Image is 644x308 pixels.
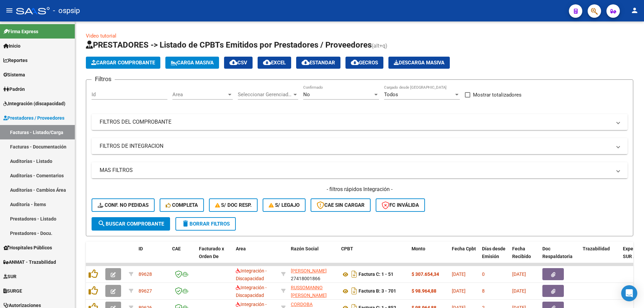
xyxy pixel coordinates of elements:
[136,242,169,271] datatable-header-cell: ID
[388,57,450,69] app-download-masive: Descarga masiva de comprobantes (adjuntos)
[263,60,286,66] span: EXCEL
[258,57,291,69] button: EXCEL
[302,60,335,66] span: Estandar
[233,242,278,271] datatable-header-cell: Area
[98,202,149,208] span: Conf. no pedidas
[100,167,611,174] mat-panel-title: MAS FILTROS
[359,289,396,294] strong: Factura B: 3 - 701
[350,269,359,280] i: Descargar documento
[3,28,38,35] span: Firma Express
[3,258,56,266] span: ANMAT - Trazabilidad
[92,162,628,178] mat-expansion-panel-header: MAS FILTROS
[452,246,476,251] span: Fecha Cpbt
[100,142,611,150] mat-panel-title: FILTROS DE INTEGRACION
[98,220,106,228] mat-icon: search
[3,273,16,280] span: SUR
[291,285,327,298] span: RUSSOMANNO [PERSON_NAME]
[382,202,419,208] span: FC Inválida
[229,58,237,66] mat-icon: cloud_download
[512,288,526,294] span: [DATE]
[92,186,628,193] h4: - filtros rápidos Integración -
[512,246,531,259] span: Fecha Recibido
[181,220,190,228] mat-icon: delete
[621,285,637,301] div: Open Intercom Messenger
[181,221,230,227] span: Borrar Filtros
[482,271,485,277] span: 0
[92,74,115,84] h3: Filtros
[291,246,319,251] span: Razón Social
[236,285,267,298] span: Integración - Discapacidad
[288,242,338,271] datatable-header-cell: Razón Social
[238,91,292,98] span: Seleccionar Gerenciador
[139,271,152,277] span: 89628
[338,242,409,271] datatable-header-cell: CPBT
[394,60,444,66] span: Descarga Masiva
[196,242,233,271] datatable-header-cell: Facturado x Orden De
[92,114,628,130] mat-expansion-panel-header: FILTROS DEL COMPROBANTE
[171,60,214,66] span: Carga Masiva
[580,242,620,271] datatable-header-cell: Trazabilidad
[92,138,628,154] mat-expansion-panel-header: FILTROS DE INTEGRACION
[482,288,485,294] span: 8
[372,43,387,49] span: (alt+q)
[291,268,327,273] span: [PERSON_NAME]
[317,202,365,208] span: CAE SIN CARGAR
[3,287,22,295] span: SURGE
[209,198,258,212] button: S/ Doc Resp.
[473,91,522,99] span: Mostrar totalizadores
[409,242,449,271] datatable-header-cell: Monto
[86,33,116,39] a: Video tutorial
[139,288,152,294] span: 89627
[351,58,359,66] mat-icon: cloud_download
[3,114,64,122] span: Prestadores / Proveedores
[291,284,336,298] div: 27234530459
[236,246,246,251] span: Area
[92,198,155,212] button: Conf. no pedidas
[175,217,236,231] button: Borrar Filtros
[172,91,227,98] span: Area
[269,202,300,208] span: S/ legajo
[540,242,580,271] datatable-header-cell: Doc Respaldatoria
[482,246,505,259] span: Días desde Emisión
[512,271,526,277] span: [DATE]
[341,246,353,251] span: CPBT
[412,271,439,277] strong: $ 307.654,34
[449,242,479,271] datatable-header-cell: Fecha Cpbt
[53,3,80,18] span: - ospsip
[169,242,196,271] datatable-header-cell: CAE
[388,57,450,69] button: Descarga Masiva
[3,57,28,64] span: Reportes
[509,242,540,271] datatable-header-cell: Fecha Recibido
[311,198,371,212] button: CAE SIN CARGAR
[91,60,155,66] span: Cargar Comprobante
[263,198,306,212] button: S/ legajo
[160,198,204,212] button: Completa
[86,57,160,69] button: Cargar Comprobante
[412,288,436,294] strong: $ 98.964,88
[302,58,310,66] mat-icon: cloud_download
[229,60,247,66] span: CSV
[351,60,378,66] span: Gecros
[3,42,20,50] span: Inicio
[139,246,143,251] span: ID
[359,272,393,277] strong: Factura C: 1 - 51
[479,242,509,271] datatable-header-cell: Días desde Emisión
[291,267,336,281] div: 27418001866
[263,58,271,66] mat-icon: cloud_download
[100,118,611,126] mat-panel-title: FILTROS DEL COMPROBANTE
[583,246,610,251] span: Trazabilidad
[224,57,253,69] button: CSV
[350,286,359,296] i: Descargar documento
[303,91,310,98] span: No
[3,71,25,78] span: Sistema
[3,85,25,93] span: Padrón
[542,246,573,259] span: Doc Respaldatoria
[3,100,65,107] span: Integración (discapacidad)
[376,198,425,212] button: FC Inválida
[5,6,13,14] mat-icon: menu
[92,217,170,231] button: Buscar Comprobante
[452,271,466,277] span: [DATE]
[98,221,164,227] span: Buscar Comprobante
[166,202,198,208] span: Completa
[452,288,466,294] span: [DATE]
